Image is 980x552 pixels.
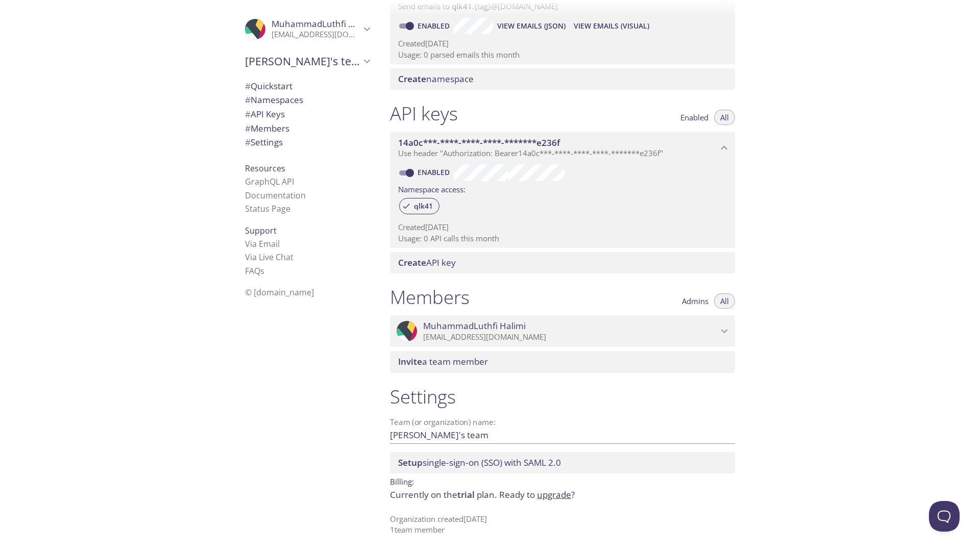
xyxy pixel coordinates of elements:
[390,351,735,372] div: Invite a team member
[272,30,360,40] p: [EMAIL_ADDRESS][DOMAIN_NAME]
[245,54,360,68] span: [PERSON_NAME]'s team
[390,102,458,125] h1: API keys
[237,12,378,46] div: MuhammadLuthfi Halimi
[245,287,314,298] span: © [DOMAIN_NAME]
[237,135,378,149] div: Team Settings
[390,385,735,408] h1: Settings
[237,93,378,107] div: Namespaces
[398,257,426,268] span: Create
[245,163,285,174] span: Resources
[245,80,292,92] span: Quickstart
[390,452,735,473] div: Setup SSO
[245,108,251,120] span: #
[497,20,566,32] span: View Emails (JSON)
[390,286,470,309] h1: Members
[398,73,474,85] span: namespace
[398,233,727,244] p: Usage: 0 API calls this month
[245,176,294,187] a: GraphQL API
[499,489,575,500] span: Ready to ?
[245,238,280,249] a: Via Email
[398,38,727,49] p: Created [DATE]
[245,122,251,134] span: #
[416,21,454,31] a: Enabled
[237,107,378,121] div: API Keys
[399,198,439,214] div: qlk41
[398,73,426,85] span: Create
[423,332,718,342] p: [EMAIL_ADDRESS][DOMAIN_NAME]
[390,315,735,347] div: MuhammadLuthfi Halimi
[245,225,277,236] span: Support
[260,265,264,277] span: s
[390,252,735,273] div: Create API Key
[237,79,378,93] div: Quickstart
[493,18,570,34] button: View Emails (JSON)
[245,94,303,106] span: Namespaces
[245,203,290,214] a: Status Page
[398,222,727,233] p: Created [DATE]
[676,293,715,309] button: Admins
[245,136,251,148] span: #
[390,68,735,90] div: Create namespace
[398,457,423,468] span: Setup
[245,122,289,134] span: Members
[408,202,439,211] span: qlk41
[237,121,378,136] div: Members
[398,257,456,268] span: API key
[457,489,475,500] span: trial
[245,80,251,92] span: #
[390,514,735,536] p: Organization created [DATE] 1 team member
[714,293,735,309] button: All
[390,418,496,426] label: Team (or organization) name:
[245,136,283,148] span: Settings
[245,94,251,106] span: #
[237,48,378,74] div: MuhammadLuthfi's team
[390,488,735,501] p: Currently on the plan.
[574,20,649,32] span: View Emails (Visual)
[390,473,735,488] p: Billing:
[272,18,374,30] span: MuhammadLuthfi Halimi
[714,110,735,125] button: All
[398,356,488,367] span: a team member
[423,320,526,332] span: MuhammadLuthfi Halimi
[245,190,306,201] a: Documentation
[245,265,264,277] a: FAQ
[537,489,571,500] a: upgrade
[245,108,285,120] span: API Keys
[416,167,454,177] a: Enabled
[398,457,561,468] span: single-sign-on (SSO) with SAML 2.0
[674,110,715,125] button: Enabled
[398,49,727,60] p: Usage: 0 parsed emails this month
[570,18,653,34] button: View Emails (Visual)
[398,356,422,367] span: Invite
[245,252,293,263] a: Via Live Chat
[929,501,960,532] iframe: Help Scout Beacon - Open
[398,181,465,196] label: Namespace access:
